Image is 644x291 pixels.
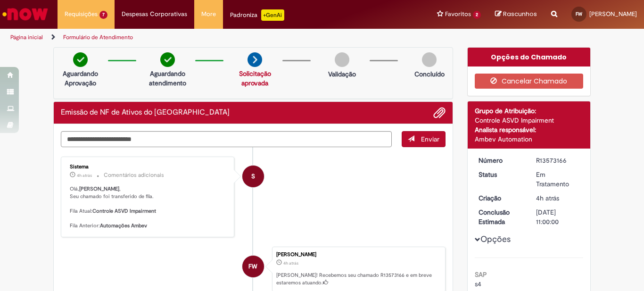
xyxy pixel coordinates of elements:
[242,256,264,277] div: Fabiola Woll
[536,156,580,165] div: R13573166
[201,9,216,19] span: More
[475,270,487,279] b: SAP
[70,164,227,170] div: Sistema
[10,33,43,41] a: Página inicial
[99,11,107,19] span: 7
[70,185,227,230] p: Olá, , Seu chamado foi transferido de fila. Fila Atual: Fila Anterior:
[65,9,98,19] span: Requisições
[61,131,392,147] textarea: Digite sua mensagem aqui...
[7,29,422,46] ul: Trilhas de página
[328,69,356,79] p: Validação
[473,11,481,19] span: 2
[242,166,264,187] div: System
[402,131,446,147] button: Enviar
[145,69,190,88] p: Aguardando atendimento
[471,193,529,203] dt: Criação
[61,108,230,117] h2: Emissão de NF de Ativos do ASVD Histórico de tíquete
[536,194,559,202] span: 4h atrás
[122,9,187,19] span: Despesas Corporativas
[536,170,580,189] div: Em Tratamento
[58,69,103,88] p: Aguardando Aprovação
[73,52,88,67] img: check-circle-green.png
[422,52,437,67] img: img-circle-grey.png
[276,252,440,258] div: [PERSON_NAME]
[475,106,584,116] div: Grupo de Atribuição:
[104,171,164,179] small: Comentários adicionais
[79,185,119,192] b: [PERSON_NAME]
[475,74,584,89] button: Cancelar Chamado
[1,5,50,24] img: ServiceNow
[335,52,349,67] img: img-circle-grey.png
[248,52,262,67] img: arrow-next.png
[251,165,255,188] span: S
[92,208,156,215] b: Controle ASVD Impairment
[536,193,580,203] div: 27/09/2025 14:52:42
[261,9,284,21] p: +GenAi
[276,272,440,286] p: [PERSON_NAME]! Recebemos seu chamado R13573166 e em breve estaremos atuando.
[414,69,445,79] p: Concluído
[503,9,537,18] span: Rascunhos
[475,125,584,134] div: Analista responsável:
[468,48,591,67] div: Opções do Chamado
[77,173,92,178] span: 4h atrás
[536,194,559,202] time: 27/09/2025 14:52:42
[283,260,298,266] span: 4h atrás
[475,280,481,288] span: s4
[576,11,582,17] span: FW
[536,208,580,226] div: [DATE] 11:00:00
[77,173,92,178] time: 27/09/2025 14:52:44
[433,107,446,119] button: Adicionar anexos
[445,9,471,19] span: Favoritos
[495,10,537,19] a: Rascunhos
[248,255,257,278] span: FW
[471,156,529,165] dt: Número
[160,52,175,67] img: check-circle-green.png
[100,222,147,229] b: Automações Ambev
[589,10,637,18] span: [PERSON_NAME]
[239,69,271,87] a: Solicitação aprovada
[283,260,298,266] time: 27/09/2025 14:52:42
[421,135,439,143] span: Enviar
[475,116,584,125] div: Controle ASVD Impairment
[63,33,133,41] a: Formulário de Atendimento
[230,9,284,21] div: Padroniza
[471,170,529,179] dt: Status
[471,208,529,226] dt: Conclusão Estimada
[475,134,584,144] div: Ambev Automation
